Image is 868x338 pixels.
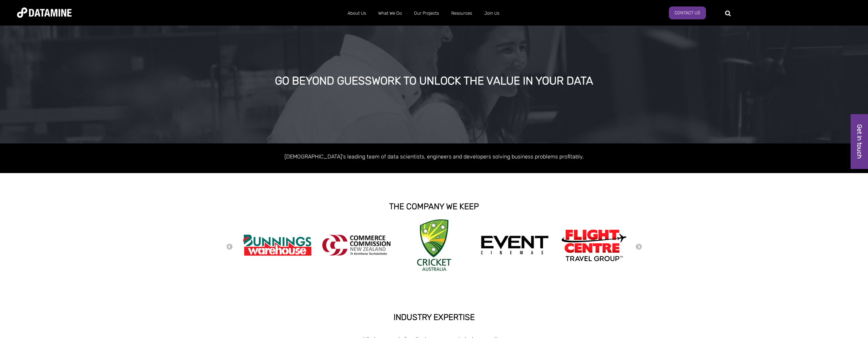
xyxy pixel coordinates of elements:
[389,202,479,211] strong: THE COMPANY WE KEEP
[17,7,72,18] img: Datamine
[95,75,773,87] div: GO BEYOND GUESSWORK TO UNLOCK THE VALUE IN YOUR DATA
[372,4,408,22] a: What We Do
[226,243,233,251] button: Previous
[851,114,868,169] a: Get in touch
[243,232,311,258] img: Bunnings Warehouse
[481,235,549,255] img: event cinemas
[240,152,629,161] p: [DEMOGRAPHIC_DATA]'s leading team of data scientists, engineers and developers solving business p...
[478,4,505,22] a: Join Us
[322,235,391,256] img: commercecommission
[341,4,372,22] a: About Us
[635,243,642,251] button: Next
[445,4,478,22] a: Resources
[669,6,706,19] a: Contact Us
[394,312,475,322] strong: INDUSTRY EXPERTISE
[560,228,628,263] img: Flight Centre
[417,219,451,271] img: Cricket Australia
[408,4,445,22] a: Our Projects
